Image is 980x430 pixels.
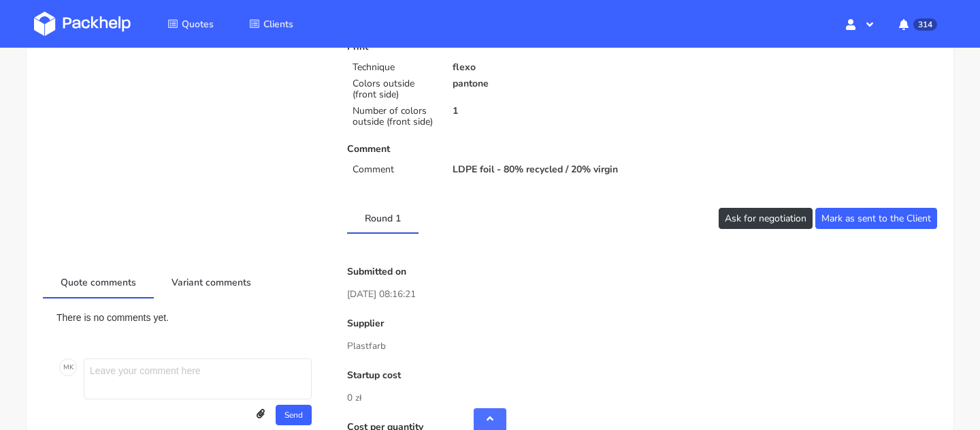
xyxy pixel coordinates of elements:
img: Dashboard [34,12,131,36]
p: pantone [453,78,633,89]
p: Comment [353,164,436,175]
span: M [63,358,69,376]
button: Ask for negotiation [719,208,813,229]
span: 314 [913,18,937,31]
p: Print [347,42,632,52]
p: Startup cost [347,370,937,381]
a: Variant comments [154,266,269,296]
span: Quotes [182,18,214,31]
a: Clients [233,12,310,36]
p: Comment [347,144,632,155]
button: 314 [888,12,946,36]
p: flexo [453,62,633,73]
p: LDPE foil - 80% recycled / 20% virgin [453,164,633,175]
button: Mark as sent to the Client [815,208,937,229]
button: Send [276,405,312,425]
p: Colors outside (front side) [353,78,436,100]
p: Submitted on [347,266,937,277]
p: Number of colors outside (front side) [353,106,436,127]
p: Plastfarb [347,339,937,354]
p: Supplier [347,318,937,329]
a: Quotes [151,12,230,36]
p: There is no comments yet. [56,312,314,323]
p: Technique [353,62,436,73]
a: Round 1 [347,202,419,232]
p: [DATE] 08:16:21 [347,287,937,302]
span: Clients [263,18,293,31]
p: 1 [453,106,633,117]
span: K [69,358,73,376]
p: 0 zł [347,390,937,405]
a: Quote comments [43,266,154,296]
